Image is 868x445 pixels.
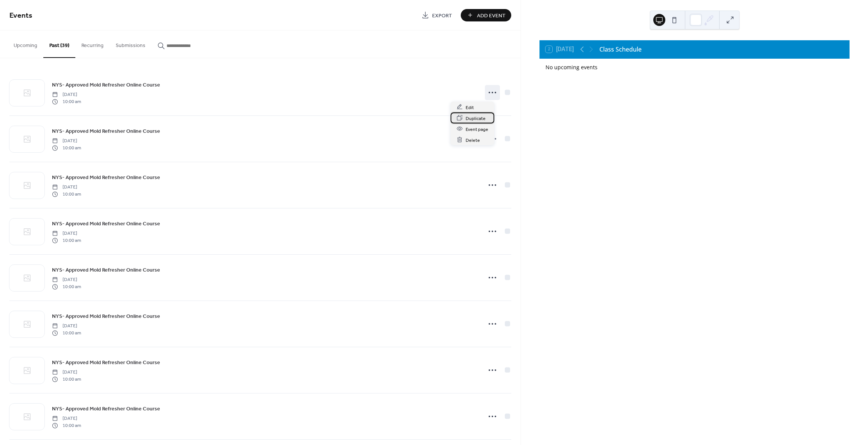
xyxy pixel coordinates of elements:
[52,422,81,429] span: 10:00 am
[599,45,642,54] div: Class Schedule
[461,9,511,21] button: Add Event
[52,313,160,320] span: NYS- Approved Mold Refresher Online Course
[52,323,81,330] span: [DATE]
[546,63,844,71] div: No upcoming events
[52,266,160,274] a: NYS- Approved Mold Refresher Online Course
[432,12,452,20] span: Export
[52,128,160,135] span: NYS- Approved Mold Refresher Online Course
[52,312,160,320] a: NYS- Approved Mold Refresher Online Course
[52,173,160,182] a: NYS- Approved Mold Refresher Online Course
[52,376,81,383] span: 10:00 am
[416,9,458,21] a: Export
[110,30,151,57] button: Submissions
[477,12,506,20] span: Add Event
[8,30,43,57] button: Upcoming
[52,98,81,105] span: 10:00 am
[52,174,160,182] span: NYS- Approved Mold Refresher Online Course
[9,8,32,23] span: Events
[43,30,75,58] button: Past (39)
[52,220,160,228] span: NYS- Approved Mold Refresher Online Course
[466,114,486,122] span: Duplicate
[52,404,160,413] a: NYS- Approved Mold Refresher Online Course
[52,358,160,367] a: NYS- Approved Mold Refresher Online Course
[52,230,81,237] span: [DATE]
[52,191,81,197] span: 10:00 am
[466,136,480,144] span: Delete
[52,219,160,228] a: NYS- Approved Mold Refresher Online Course
[52,276,81,283] span: [DATE]
[52,266,160,274] span: NYS- Approved Mold Refresher Online Course
[52,283,81,290] span: 10:00 am
[52,415,81,422] span: [DATE]
[52,369,81,376] span: [DATE]
[52,330,81,336] span: 10:00 am
[52,138,81,144] span: [DATE]
[52,91,81,98] span: [DATE]
[52,80,160,89] a: NYS- Approved Mold Refresher Online Course
[466,103,474,111] span: Edit
[466,125,488,133] span: Event page
[52,127,160,135] a: NYS- Approved Mold Refresher Online Course
[75,30,110,57] button: Recurring
[52,237,81,244] span: 10:00 am
[52,405,160,413] span: NYS- Approved Mold Refresher Online Course
[52,144,81,151] span: 10:00 am
[52,81,160,89] span: NYS- Approved Mold Refresher Online Course
[52,184,81,191] span: [DATE]
[52,359,160,367] span: NYS- Approved Mold Refresher Online Course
